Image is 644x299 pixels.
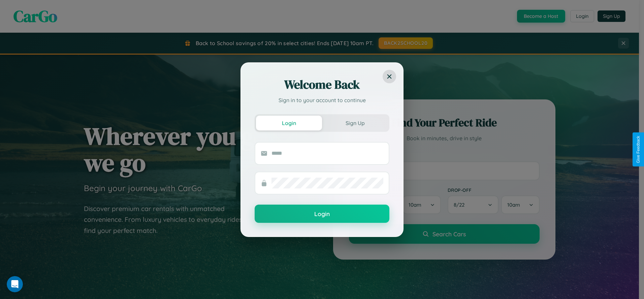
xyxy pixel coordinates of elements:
[636,136,641,163] div: Give Feedback
[255,96,389,104] p: Sign in to your account to continue
[7,276,23,292] iframe: Intercom live chat
[255,205,389,223] button: Login
[322,116,388,130] button: Sign Up
[255,77,389,93] h2: Welcome Back
[256,116,322,130] button: Login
